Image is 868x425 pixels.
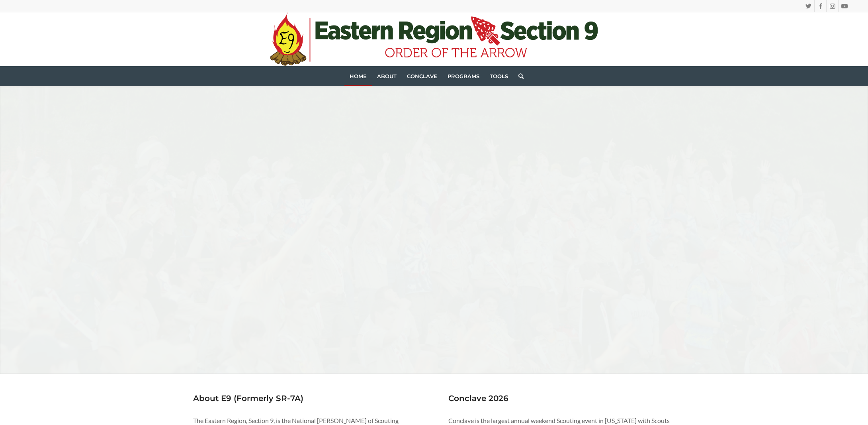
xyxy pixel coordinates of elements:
span: Conclave [407,73,437,79]
a: Programs [442,66,485,86]
a: About [372,66,402,86]
a: Search [513,66,524,86]
span: Tools [490,73,508,79]
a: Tools [485,66,513,86]
h3: About E9 (Formerly SR-7A) [193,394,303,403]
span: Home [350,73,367,79]
span: About [377,73,397,79]
a: Conclave [402,66,442,86]
h3: Conclave 2026 [448,394,508,403]
span: Programs [448,73,479,79]
a: Home [344,66,372,86]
